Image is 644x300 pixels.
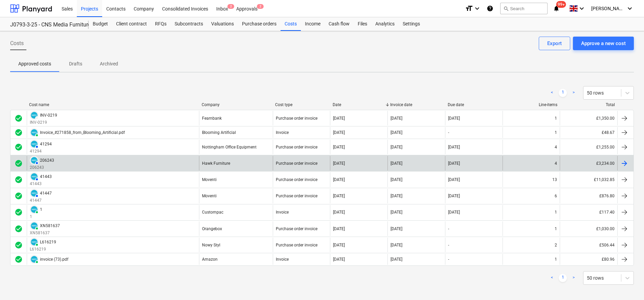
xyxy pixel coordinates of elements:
[555,161,557,166] div: 4
[276,177,317,182] div: Purchase order invoice
[31,129,38,136] img: xero.svg
[548,274,556,282] a: Previous page
[202,257,218,262] div: Amazon
[40,191,52,196] div: 41447
[30,205,39,214] div: Invoice has been synced with Xero and its status is currently PAID
[325,17,354,31] a: Cash flow
[399,17,424,31] a: Settings
[555,243,557,247] div: 2
[555,210,557,215] div: 1
[560,221,617,236] div: £1,030.00
[391,145,402,149] div: [DATE]
[448,194,460,198] div: [DATE]
[30,214,42,220] p: 1
[202,130,236,135] div: Blooming Artificial
[15,114,23,122] span: check_circle
[391,226,402,231] div: [DATE]
[15,225,23,233] span: check_circle
[333,102,385,107] div: Date
[276,130,289,135] div: Invoice
[15,159,23,167] span: check_circle
[15,143,23,151] span: check_circle
[448,130,449,135] div: -
[202,161,230,166] div: Hawk Furniture
[276,257,289,262] div: Invoice
[207,17,238,31] a: Valuations
[30,255,39,264] div: Invoice has been synced with Xero and its status is currently PAID
[333,257,345,262] div: [DATE]
[500,3,548,14] button: Search
[30,198,52,203] p: 41447
[591,6,625,11] span: [PERSON_NAME]
[391,243,402,247] div: [DATE]
[276,145,317,149] div: Purchase order invoice
[301,17,325,31] a: Income
[89,17,112,31] div: Budget
[354,17,371,31] a: Files
[610,267,644,300] div: Chat Widget
[202,210,223,215] div: Custompac
[30,148,52,154] p: 41294
[40,207,42,212] div: 1
[29,102,196,107] div: Cost name
[281,17,301,31] a: Costs
[40,257,68,262] div: invoice (73).pdf
[31,141,38,147] img: xero.svg
[10,21,81,28] div: J0793-3-25 - CNS Media Furniture - J0793-3-25
[555,194,557,198] div: 6
[202,194,217,198] div: Moventi
[30,181,52,187] p: 41443
[391,210,402,215] div: [DATE]
[238,17,281,31] a: Purchase orders
[18,60,51,67] p: Approved costs
[275,102,327,107] div: Cost type
[276,194,317,198] div: Purchase order invoice
[227,4,234,9] span: 2
[40,240,56,244] div: L616219
[391,130,402,135] div: [DATE]
[333,194,345,198] div: [DATE]
[448,226,449,231] div: -
[202,243,220,247] div: Nowy Styl
[391,161,402,166] div: [DATE]
[560,172,617,187] div: £11,032.85
[15,241,23,249] span: check_circle
[67,60,84,67] p: Drafts
[547,39,562,48] div: Export
[333,210,345,215] div: [DATE]
[15,192,23,200] span: check_circle
[333,130,345,135] div: [DATE]
[151,17,171,31] a: RFQs
[40,223,60,228] div: XN581637
[171,17,207,31] div: Subcontracts
[448,243,449,247] div: -
[555,226,557,231] div: 1
[30,221,39,230] div: Invoice has been synced with Xero and its status is currently PAID
[15,128,23,137] div: Invoice was approved
[10,39,24,47] span: Costs
[448,257,449,262] div: -
[391,177,402,182] div: [DATE]
[573,37,634,50] button: Approve a new cost
[448,161,460,166] div: [DATE]
[276,116,317,121] div: Purchase order invoice
[473,4,481,13] i: keyboard_arrow_down
[333,116,345,121] div: [DATE]
[15,114,23,122] div: Invoice was approved
[40,113,57,118] div: INV-0219
[31,206,38,213] img: xero.svg
[503,6,509,11] span: search
[30,140,39,148] div: Invoice has been synced with Xero and its status is currently AUTHORISED
[560,238,617,252] div: £506.44
[555,145,557,149] div: 4
[465,4,473,13] i: format_size
[30,230,60,236] p: XN581637
[505,102,557,107] div: Line-items
[391,194,402,198] div: [DATE]
[30,238,39,246] div: Invoice has been synced with Xero and its status is currently PAID
[448,145,460,149] div: [DATE]
[202,226,222,231] div: Orangebox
